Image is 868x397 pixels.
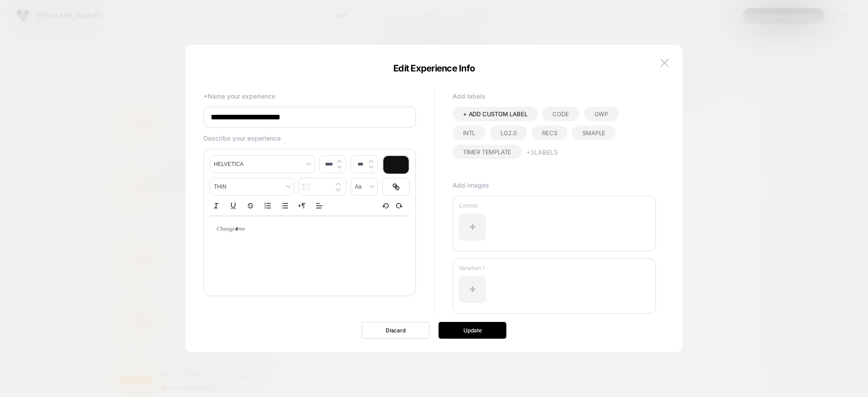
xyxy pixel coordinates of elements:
[393,63,475,74] span: Edit Experience Info
[453,181,656,189] p: Add images
[302,183,311,190] img: line height
[369,165,373,169] img: down
[463,110,527,118] span: + ADD CUSTOM LABEL
[362,322,429,339] button: Discard
[336,188,340,192] img: down
[542,129,557,137] span: recs
[369,160,373,163] img: up
[296,200,308,211] button: Right to Left
[526,145,558,160] button: +3Labels
[203,134,416,142] p: Describe your experience
[463,148,511,156] span: timer template
[459,265,650,271] p: Variation 1
[660,59,669,66] img: close
[244,200,257,211] button: Strike
[313,200,325,211] span: Align
[351,178,377,195] span: transform
[453,92,656,100] p: Add labels
[337,165,342,169] img: down
[439,322,506,339] button: Update
[203,92,416,100] p: *Name your experience
[336,182,340,186] img: up
[594,110,608,118] span: gwp
[463,129,475,137] span: intl
[459,202,650,209] p: Control
[261,200,274,211] button: Ordered list
[337,160,342,163] img: up
[278,200,291,211] button: Bullet list
[210,200,222,211] button: Italic
[500,129,517,137] span: LG2.0
[227,200,240,211] button: Underline
[552,110,569,118] span: code
[210,156,314,173] span: font
[582,129,605,137] span: smaple
[210,178,294,195] span: fontWeight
